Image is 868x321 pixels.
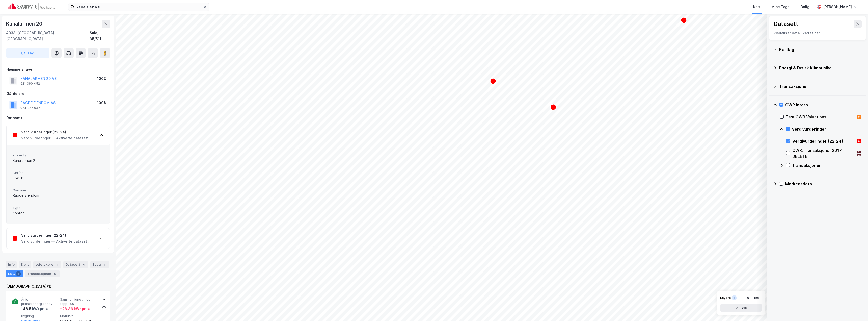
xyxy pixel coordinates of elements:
[13,171,103,175] span: Gnr/br
[90,261,109,268] div: Bygg
[6,66,110,72] div: Hjemmelshaver
[6,270,23,277] div: ESG
[823,4,852,10] div: [PERSON_NAME]
[6,48,49,58] button: Tag
[773,30,862,36] div: Visualiser data i kartet her.
[773,20,798,28] div: Datasett
[6,283,110,289] div: [DEMOGRAPHIC_DATA] (1)
[60,297,97,306] span: Sammenlignet med topp 15%
[792,162,862,168] div: Transaksjoner
[785,181,862,187] div: Markedsdata
[97,100,107,106] div: 100%
[81,262,86,267] div: 4
[6,20,43,28] div: Kanalarmen 20
[779,65,862,71] div: Energi & Fysisk Klimarisiko
[681,17,687,23] div: Map marker
[20,106,40,110] div: 974 227 037
[801,4,809,10] div: Bolig
[785,102,862,108] div: CWR Intern
[20,82,40,86] div: 921 360 452
[90,30,110,42] div: Sola, 35/511
[843,297,868,321] iframe: Chat Widget
[490,78,496,84] div: Map marker
[720,304,762,312] button: Vis
[753,4,760,10] div: Kart
[102,262,107,267] div: 1
[21,129,89,135] div: Verdivurderinger (22-24)
[13,210,103,216] div: Kontor
[52,271,58,276] div: 6
[21,135,89,141] div: Verdivurderinger — Aktiverte datasett
[732,295,737,300] div: 1
[771,4,790,10] div: Mine Tags
[13,153,103,157] span: Property
[786,114,854,120] div: Test CWR Valuations
[16,271,21,276] div: 1
[21,314,58,318] span: Bygning
[33,261,61,268] div: Leietakere
[97,76,107,82] div: 100%
[6,30,90,42] div: 4033, [GEOGRAPHIC_DATA], [GEOGRAPHIC_DATA]
[63,261,88,268] div: Datasett
[19,261,31,268] div: Eiere
[21,238,89,244] div: Verdivurderinger — Aktiverte datasett
[31,306,49,312] div: kWt pr. ㎡
[743,294,762,302] button: Tøm
[792,138,854,144] div: Verdivurderinger (22-24)
[21,232,89,238] div: Verdivurderinger (22-24)
[21,306,49,312] div: 146.5
[6,91,110,97] div: Gårdeiere
[74,3,203,11] input: Søk på adresse, matrikkel, gårdeiere, leietakere eller personer
[54,262,59,267] div: 1
[8,3,56,10] img: cushman-wakefield-realkapital-logo.202ea83816669bd177139c58696a8fa1.svg
[13,206,103,210] span: Type
[60,314,97,318] span: Matrikkel
[779,83,862,89] div: Transaksjoner
[25,270,60,277] div: Transaksjoner
[550,104,556,110] div: Map marker
[720,296,731,300] div: Layers
[779,46,862,53] div: Kartlag
[60,306,91,312] div: + 28.36 kWt pr. ㎡
[843,297,868,321] div: Kontrollprogram for chat
[6,115,110,121] div: Datasett
[21,297,58,306] span: Årlig primærenergibehov
[6,261,17,268] div: Info
[13,175,103,181] div: 35/511
[13,192,103,199] div: Ragde Eiendom
[13,188,103,192] span: Gårdeier
[13,158,103,164] div: Kanalarmen 2
[792,147,854,159] div: CWR: Transaksjoner 2017 DELETE
[792,126,862,132] div: Verdivurderinger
